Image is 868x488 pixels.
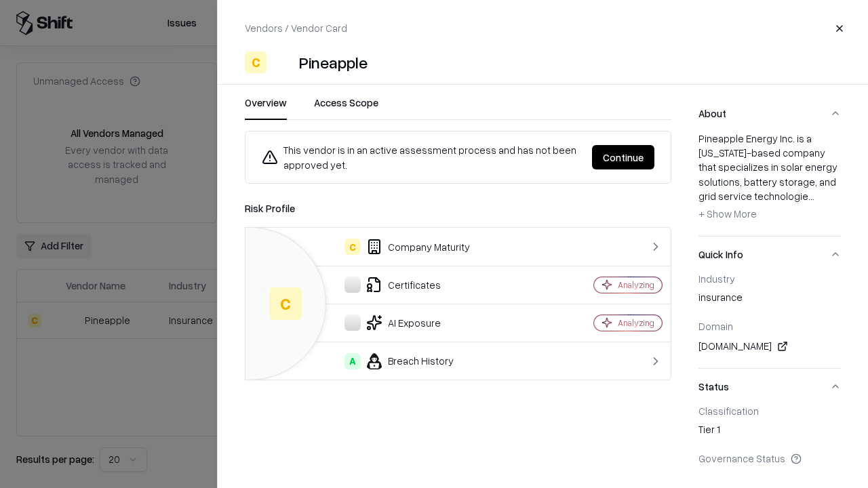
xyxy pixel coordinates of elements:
div: Analyzing [618,279,654,291]
div: Pineapple [299,52,368,73]
div: Industry [698,272,841,285]
div: About [698,131,841,236]
img: Pineapple [272,52,294,73]
button: About [698,96,841,131]
div: Classification [698,405,841,417]
div: C [245,52,267,73]
span: ... [808,190,814,202]
div: A [344,353,361,369]
div: [DOMAIN_NAME] [698,338,841,354]
p: Vendors / Vendor Card [245,21,347,35]
button: Continue [592,145,654,169]
div: Company Maturity [256,239,547,255]
button: Access Scope [314,96,378,120]
div: This vendor is in an active assessment process and has not been approved yet. [262,142,581,172]
button: Quick Info [698,237,841,272]
span: + Show More [698,207,757,220]
div: Pineapple Energy Inc. is a [US_STATE]-based company that specializes in solar energy solutions, b... [698,131,841,225]
div: Domain [698,320,841,332]
div: C [344,239,361,255]
button: Overview [245,96,287,120]
button: Status [698,369,841,405]
button: + Show More [698,203,757,225]
div: AI Exposure [256,314,547,331]
div: Breach History [256,353,547,369]
div: Tier 1 [698,422,841,441]
div: insurance [698,290,841,309]
div: C [269,287,302,320]
div: Analyzing [618,317,654,329]
div: Governance Status [698,452,841,464]
div: Risk Profile [245,200,671,216]
div: Quick Info [698,272,841,368]
div: Certificates [256,277,547,293]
